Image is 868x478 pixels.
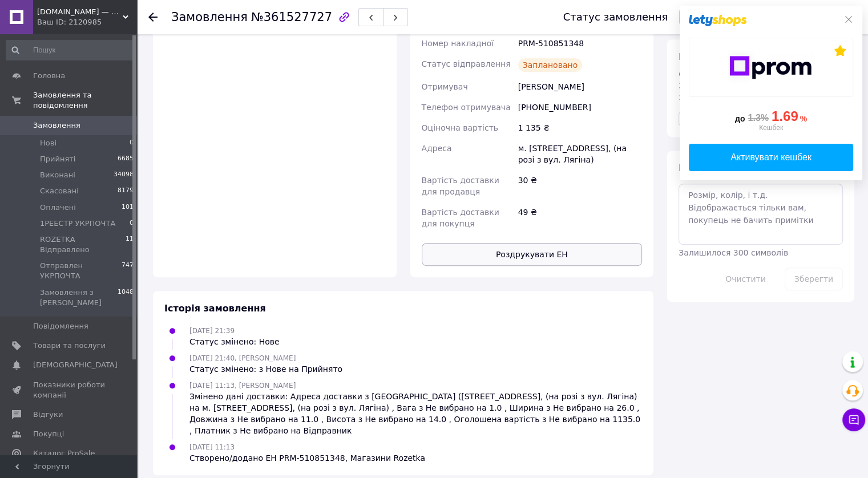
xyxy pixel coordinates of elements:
[422,144,452,153] span: Адреса
[189,363,342,375] div: Статус змінено: з Нове на Прийнято
[33,448,95,459] span: Каталог ProSale
[189,354,296,362] span: [DATE] 21:40, [PERSON_NAME]
[37,7,123,17] span: Fotomagnat.net — Тільки вдалі покупки 👌
[679,248,788,257] span: Залишилося 300 символів
[33,360,118,370] span: [DEMOGRAPHIC_DATA]
[516,97,644,118] div: [PHONE_NUMBER]
[422,59,511,68] span: Статус відправлення
[33,380,106,400] span: Показники роботи компанії
[40,154,75,164] span: Прийняті
[40,234,126,255] span: ROZETKA Відправлено
[118,287,134,308] span: 1048
[33,90,137,111] span: Замовлення та повідомлення
[37,17,137,27] div: Ваш ID: 2120985
[679,163,728,173] span: Примітки
[40,138,56,148] span: Нові
[118,154,134,164] span: 6685
[516,33,644,54] div: PRM-510851348
[33,341,106,351] span: Товари та послуги
[126,234,134,255] span: 11
[33,429,64,439] span: Покупці
[422,176,499,196] span: Вартість доставки для продавця
[189,327,235,335] span: [DATE] 21:39
[40,186,79,196] span: Скасовані
[148,11,158,23] div: Повернутися назад
[114,170,134,180] span: 34098
[189,382,296,390] span: [DATE] 11:13, [PERSON_NAME]
[516,170,644,202] div: 30 ₴
[33,120,80,131] span: Замовлення
[679,51,709,62] span: Мітки
[40,170,75,180] span: Виконані
[189,391,642,436] div: Змінено дані доставки: Адреса доставки з [GEOGRAPHIC_DATA] ([STREET_ADDRESS], (на розі з вул. Ляг...
[518,58,583,72] div: Заплановано
[422,208,499,228] span: Вартість доставки для покупця
[189,336,280,347] div: Статус змінено: Нове
[422,123,498,132] span: Оціночна вартість
[122,202,134,213] span: 101
[422,243,643,266] button: Роздрукувати ЕН
[6,40,135,60] input: Пошук
[40,202,76,213] span: Оплачені
[118,186,134,196] span: 8179
[130,218,134,229] span: 0
[122,261,134,281] span: 747
[563,11,668,23] div: Статус замовлення
[679,70,841,102] span: Особисті нотатки, які бачите лише ви. З їх допомогою можна фільтрувати замовлення
[251,10,332,24] span: №361527727
[422,39,494,48] span: Номер накладної
[516,76,644,97] div: [PERSON_NAME]
[189,443,235,451] span: [DATE] 11:13
[189,452,425,464] div: Створено/додано ЕН PRM-510851348, Магазини Rozetka
[422,82,468,91] span: Отримувач
[33,321,88,331] span: Повідомлення
[40,287,118,308] span: Замовлення з [PERSON_NAME]
[40,261,122,281] span: Отправлен УКРПОЧТА
[516,138,644,170] div: м. [STREET_ADDRESS], (на розі з вул. Лягіна)
[164,303,266,314] span: Історія замовлення
[40,218,115,229] span: 1РЕЕСТР УКРПОЧТА
[130,138,134,148] span: 0
[842,408,865,431] button: Чат з покупцем
[516,202,644,234] div: 49 ₴
[33,410,63,420] span: Відгуки
[171,10,248,24] span: Замовлення
[33,71,65,81] span: Головна
[422,103,511,112] span: Телефон отримувача
[516,118,644,138] div: 1 135 ₴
